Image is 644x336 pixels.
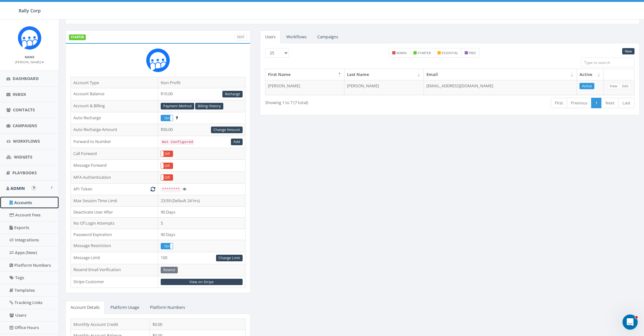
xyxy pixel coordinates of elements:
td: Password Expiration [71,229,158,240]
small: starter [418,51,431,55]
td: Resend Email Verification [71,264,158,276]
small: Name [25,55,34,59]
div: OnOff [161,174,173,181]
code: Not Configured [161,139,194,145]
span: Dashboard [13,76,39,81]
span: Playbooks [12,170,37,176]
a: New [622,48,635,55]
td: $50.00 [158,124,245,136]
span: Contacts [13,107,35,113]
label: On [161,243,173,249]
i: Generate New Token [151,187,155,191]
div: OnOff [161,151,173,157]
a: Workflows [281,30,312,43]
a: First [551,98,567,108]
td: Stripe Customer [71,276,158,288]
td: Auto Recharge [71,112,158,124]
td: Account & Billing [71,100,158,112]
a: [PERSON_NAME] [15,59,44,65]
th: Last Name: activate to sort column ascending [344,69,424,80]
td: [EMAIL_ADDRESS][DOMAIN_NAME] [424,80,577,95]
a: Last [618,98,635,108]
span: Admin [10,185,25,191]
td: No Of Login Attempts [71,218,158,229]
img: Rally_Corp_Icon.png [146,48,170,72]
td: Account Balance [71,88,158,100]
div: Showing 1 to 7 (7 total) [265,97,413,106]
a: 1 [591,98,602,108]
th: First Name: activate to sort column descending [265,69,344,80]
span: Campaigns [13,123,37,128]
a: Add [231,139,243,145]
button: Open In-App Guide [32,186,36,190]
a: Previous [567,98,591,108]
small: free [469,51,476,55]
td: 90 Days [158,206,245,218]
span: Rally Corp [19,8,41,14]
td: 90 Days [158,229,245,240]
td: 23:59 (Default 24 hrs) [158,195,245,207]
a: Platform Usage [105,301,144,314]
div: OnOff [161,163,173,169]
span: Inbox [13,91,26,97]
th: Email: activate to sort column ascending [424,69,577,80]
span: Workflows [13,138,40,144]
a: Active [579,83,594,90]
td: Auto Recharge Amount [71,124,158,136]
td: $0.00 [150,319,245,330]
td: Monthly Account Credit [71,319,150,330]
td: Account Type [71,77,158,88]
a: Payment Method [161,103,194,109]
a: Account Details [65,301,105,314]
label: STARTER [69,34,86,40]
td: Message Limit [71,252,158,264]
td: Non Profit [158,77,245,88]
a: View on Stripe [161,279,243,285]
td: Call Forward [71,148,158,160]
td: Message Restriction [71,240,158,252]
span: Widgets [14,154,32,160]
a: Campaigns [312,30,343,43]
small: admin [396,51,407,55]
a: Billing History [195,103,223,109]
input: Type to search [581,58,635,67]
a: Change Limit [216,255,243,261]
td: Max Session Time Limit [71,195,158,207]
iframe: Intercom live chat [622,314,638,330]
label: Off [161,175,173,180]
span: Enable to prevent campaign failure. [176,115,178,121]
td: MFA Authentication [71,171,158,184]
a: Next [601,98,619,108]
div: OnOff [161,115,173,121]
td: $10.00 [158,88,245,100]
td: 100 [158,252,245,264]
label: Off [161,151,173,157]
a: View [607,83,620,90]
td: API Token [71,184,158,195]
label: Off [161,163,173,169]
td: [PERSON_NAME] [344,80,424,95]
th: Active: activate to sort column ascending [577,69,604,80]
small: essential [442,51,458,55]
a: Edit [235,34,247,40]
a: Change Amount [211,127,243,133]
td: 5 [158,218,245,229]
a: Edit [620,83,631,90]
td: Deactivate User After [71,206,158,218]
a: Platform Numbers [145,301,190,314]
label: On [161,115,173,121]
td: Message Forward [71,160,158,172]
a: Recharge [222,91,243,97]
a: Users [260,30,281,43]
small: [PERSON_NAME] [15,60,44,64]
td: [PERSON_NAME] [265,80,344,95]
td: Forward to Number [71,136,158,148]
div: OnOff [161,243,173,249]
img: Icon_1.png [18,26,41,50]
